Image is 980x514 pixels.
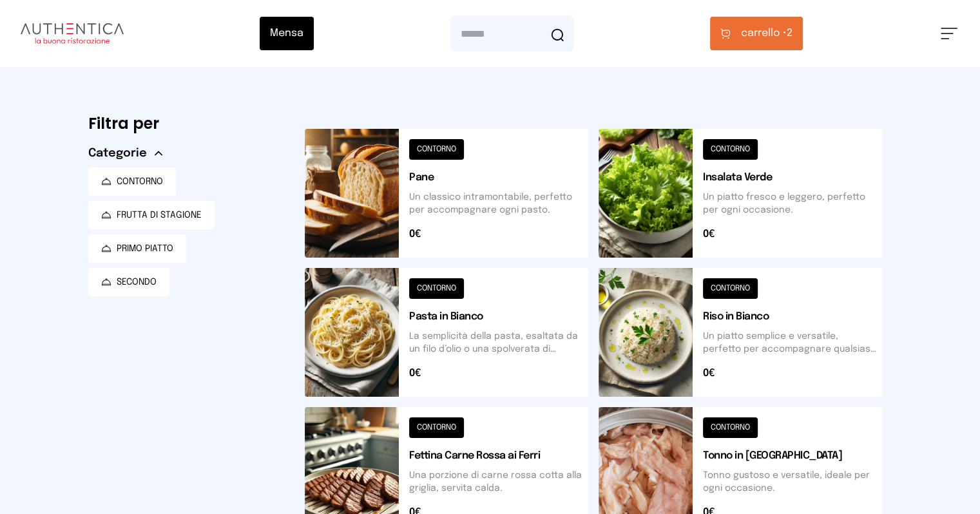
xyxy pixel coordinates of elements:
button: SECONDO [88,268,169,296]
span: Categorie [88,144,147,162]
button: PRIMO PIATTO [88,234,186,263]
button: Mensa [260,17,314,50]
button: Categorie [88,144,162,162]
span: FRUTTA DI STAGIONE [117,209,202,222]
span: carrello • [741,26,787,41]
h6: Filtra per [88,113,284,134]
span: SECONDO [117,276,157,289]
span: 2 [741,26,793,41]
span: CONTORNO [117,175,163,188]
button: carrello •2 [710,17,803,50]
button: FRUTTA DI STAGIONE [88,201,215,229]
button: CONTORNO [88,167,176,196]
span: PRIMO PIATTO [117,242,173,255]
img: logo.8f33a47.png [21,23,124,44]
